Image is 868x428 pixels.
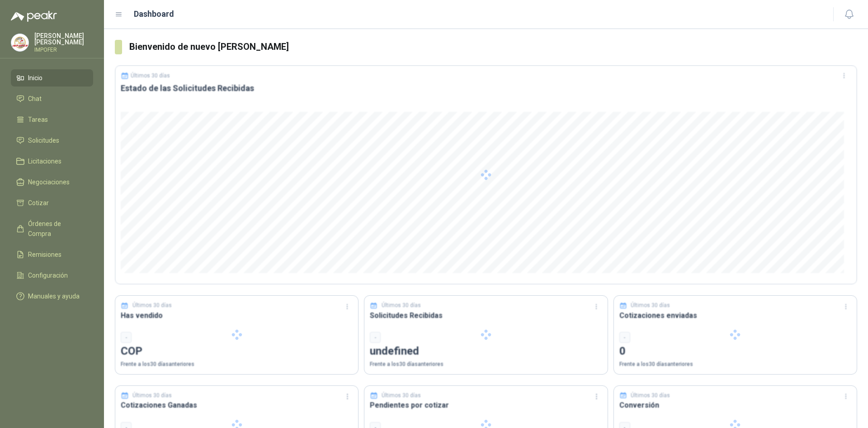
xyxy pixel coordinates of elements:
[34,47,93,53] p: IMPOFER
[28,250,61,260] span: Remisiones
[11,11,57,22] img: Logo peakr
[11,69,93,87] a: Inicio
[28,291,80,301] span: Manuales y ayuda
[129,40,857,54] h3: Bienvenido de nuevo [PERSON_NAME]
[28,135,59,145] span: Solicitudes
[28,198,49,208] span: Cotizar
[11,34,28,51] img: Company Logo
[28,73,42,83] span: Inicio
[11,246,93,263] a: Remisiones
[28,94,42,104] span: Chat
[28,177,70,187] span: Negociaciones
[28,270,68,280] span: Configuración
[134,8,174,20] h1: Dashboard
[11,153,93,170] a: Licitaciones
[28,156,61,166] span: Licitaciones
[28,115,48,125] span: Tareas
[11,194,93,212] a: Cotizar
[11,267,93,284] a: Configuración
[11,111,93,128] a: Tareas
[11,132,93,149] a: Solicitudes
[11,215,93,242] a: Órdenes de Compra
[28,219,85,239] span: Órdenes de Compra
[11,288,93,305] a: Manuales y ayuda
[11,173,93,191] a: Negociaciones
[34,33,93,45] p: [PERSON_NAME] [PERSON_NAME]
[11,90,93,107] a: Chat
